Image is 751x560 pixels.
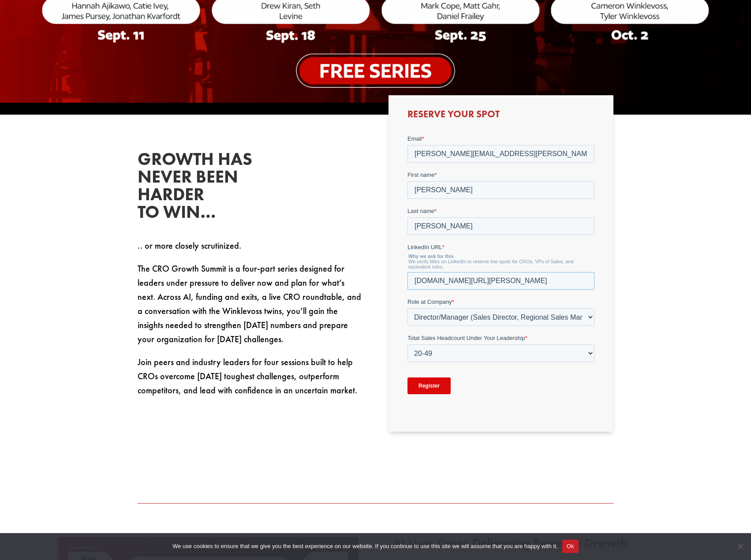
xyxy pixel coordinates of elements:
[562,540,579,553] button: Ok
[138,150,270,225] h2: Growth has never been harder to win…
[138,263,361,345] span: The CRO Growth Summit is a four-part series designed for leaders under pressure to deliver now an...
[172,542,557,551] span: We use cookies to ensure that we give you the best experience on our website. If you continue to ...
[407,109,594,123] h3: Reserve Your Spot
[407,134,594,418] iframe: Form 0
[138,240,241,251] span: .. or more closely scrutinized.
[138,356,357,396] span: Join peers and industry leaders for four sessions built to help CROs overcome [DATE] toughest cha...
[736,542,744,551] span: No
